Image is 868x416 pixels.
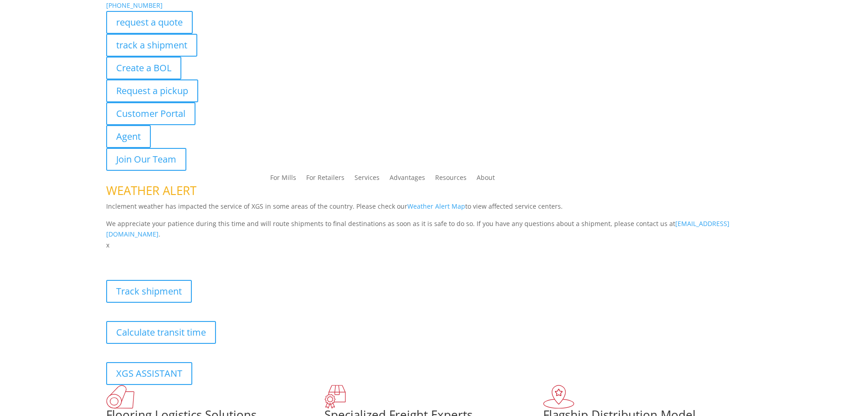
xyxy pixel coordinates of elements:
img: xgs-icon-focused-on-flooring-red [324,385,346,409]
a: Track shipment [106,280,192,303]
a: Weather Alert Map [407,202,465,211]
span: WEATHER ALERT [106,182,196,199]
a: For Mills [270,174,296,184]
p: Inclement weather has impacted the service of XGS in some areas of the country. Please check our ... [106,201,762,218]
a: XGS ASSISTANT [106,362,192,385]
a: Resources [435,174,467,184]
a: track a shipment [106,34,197,57]
a: request a quote [106,11,193,34]
a: Request a pickup [106,79,198,102]
a: Agent [106,125,151,148]
a: [PHONE_NUMBER] [106,1,163,10]
a: For Retailers [306,174,344,184]
p: x [106,240,762,251]
a: Create a BOL [106,57,181,79]
img: xgs-icon-total-supply-chain-intelligence-red [106,385,134,409]
a: About [477,174,495,184]
a: Services [354,174,380,184]
a: Advantages [390,174,425,184]
a: Join Our Team [106,148,186,171]
a: Calculate transit time [106,321,216,344]
img: xgs-icon-flagship-distribution-model-red [543,385,575,409]
p: We appreciate your patience during this time and will route shipments to final destinations as so... [106,218,762,240]
a: Customer Portal [106,102,195,125]
b: Visibility, transparency, and control for your entire supply chain. [106,252,309,261]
